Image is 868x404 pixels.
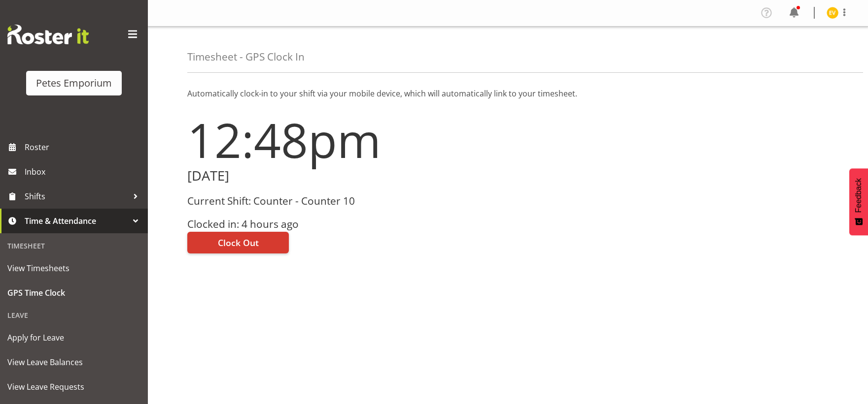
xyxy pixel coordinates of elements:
[2,374,145,399] a: View Leave Requests
[7,285,140,300] span: GPS Time Clock
[187,51,305,62] h4: Timesheet - GPS Clock In
[218,236,259,249] span: Clock Out
[2,236,145,256] div: Timesheet
[25,164,143,179] span: Inbox
[187,232,289,253] button: Clock Out
[25,189,128,204] span: Shifts
[187,218,502,230] h3: Clocked in: 4 hours ago
[2,280,145,305] a: GPS Time Clock
[7,330,140,345] span: Apply for Leave
[187,88,829,99] p: Automatically clock-in to your shift via your mobile device, which will automatically link to you...
[187,168,502,184] h2: [DATE]
[827,7,838,19] img: eva-vailini10223.jpg
[2,325,145,350] a: Apply for Leave
[849,168,868,235] button: Feedback - Show survey
[7,261,140,276] span: View Timesheets
[2,305,145,325] div: Leave
[7,355,140,370] span: View Leave Balances
[187,113,502,166] h1: 12:48pm
[7,25,89,44] img: Rosterit website logo
[187,195,502,207] h3: Current Shift: Counter - Counter 10
[2,350,145,374] a: View Leave Balances
[2,256,145,280] a: View Timesheets
[854,178,863,213] span: Feedback
[36,76,112,91] div: Petes Emporium
[25,140,143,155] span: Roster
[7,379,140,394] span: View Leave Requests
[25,214,128,228] span: Time & Attendance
